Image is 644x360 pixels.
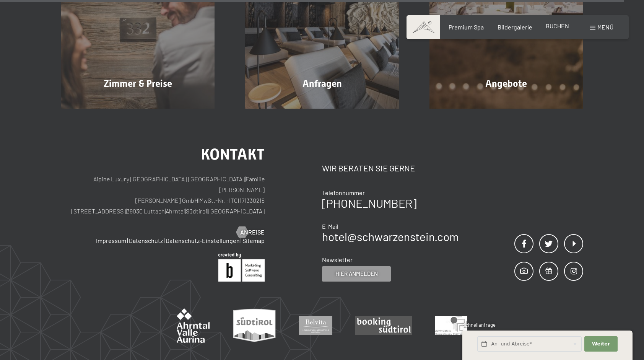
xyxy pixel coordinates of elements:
a: Datenschutz-Einstellungen [166,237,240,244]
span: Wir beraten Sie gerne [322,163,415,173]
span: | [207,207,208,215]
a: Datenschutz [129,237,163,244]
span: Kontakt [201,145,265,163]
span: Hier anmelden [335,270,378,278]
a: hotel@schwarzenstein.com [322,230,459,243]
span: Zimmer & Preise [104,78,172,89]
span: Anreise [240,228,265,236]
span: | [164,237,165,244]
span: Menü [597,23,613,31]
span: Newsletter [322,256,353,263]
span: | [185,207,186,215]
img: Brandnamic GmbH | Leading Hospitality Solutions [218,253,265,282]
a: [PHONE_NUMBER] [322,196,416,210]
span: Anfragen [302,78,342,89]
a: Anreise [236,228,265,236]
span: | [127,237,128,244]
p: Alpine Luxury [GEOGRAPHIC_DATA] [GEOGRAPHIC_DATA] Familie [PERSON_NAME] [PERSON_NAME] GmbH MwSt.-... [61,174,265,217]
a: Premium Spa [449,23,484,31]
span: Telefonnummer [322,189,365,196]
span: Schnellanfrage [462,322,496,328]
a: Impressum [96,237,126,244]
span: | [245,175,246,182]
span: Weiter [592,340,610,347]
span: Angebote [485,78,527,89]
a: BUCHEN [546,22,569,29]
button: Weiter [584,336,617,352]
a: Bildergalerie [498,23,532,31]
span: | [126,207,127,215]
span: E-Mail [322,223,338,230]
a: Sitemap [242,237,265,244]
span: | [241,237,242,244]
span: | [165,207,166,215]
